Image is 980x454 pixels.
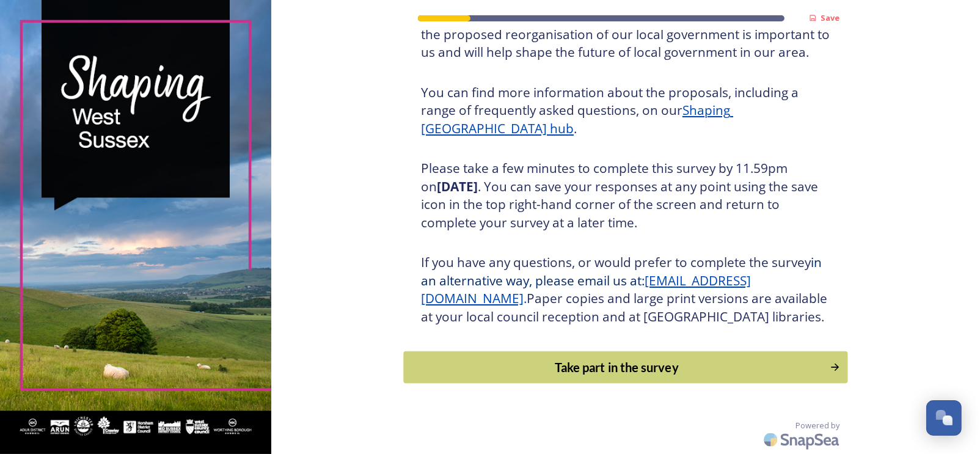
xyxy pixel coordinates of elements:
[437,178,478,195] strong: [DATE]
[403,351,847,384] button: Continue
[421,272,751,307] a: [EMAIL_ADDRESS][DOMAIN_NAME]
[524,290,527,307] span: .
[926,400,962,436] button: Open Chat
[421,159,830,232] h3: Please take a few minutes to complete this survey by 11.59pm on . You can save your responses at ...
[821,12,839,23] strong: Save
[795,420,839,431] span: Powered by
[421,84,830,138] h3: You can find more information about the proposals, including a range of frequently asked question...
[410,358,823,376] div: Take part in the survey
[421,101,733,137] a: Shaping [GEOGRAPHIC_DATA] hub
[421,254,825,289] span: in an alternative way, please email us at:
[421,254,830,326] h3: If you have any questions, or would prefer to complete the survey Paper copies and large print ve...
[421,7,830,62] h3: Thank you for taking the time to complete this survey. Your views on the proposed reorganisation ...
[760,425,846,454] img: SnapSea Logo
